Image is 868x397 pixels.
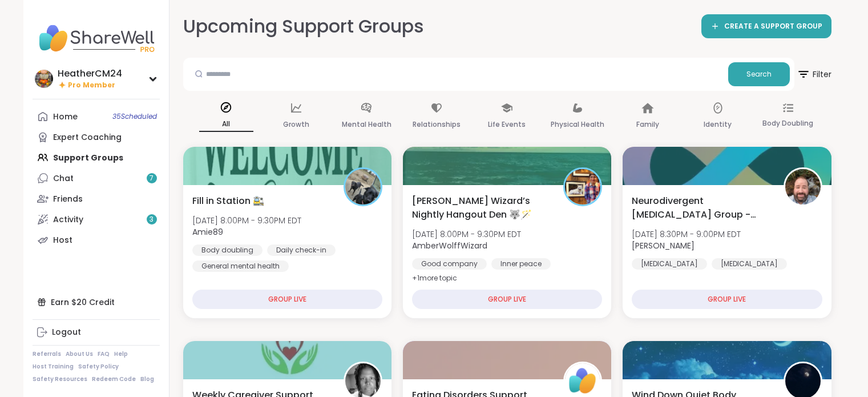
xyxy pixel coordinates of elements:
div: [MEDICAL_DATA] [632,258,707,270]
p: Family [636,118,659,131]
a: Activity3 [33,209,160,230]
div: Activity [53,214,83,226]
img: HeatherCM24 [35,70,53,88]
img: ShareWell Nav Logo [33,18,160,58]
b: AmberWolffWizard [412,240,487,251]
a: Redeem Code [92,375,136,383]
span: [DATE] 8:00PM - 9:30PM EDT [412,228,521,240]
a: Safety Policy [78,363,119,371]
h2: Upcoming Support Groups [183,14,424,39]
img: Amie89 [345,169,381,204]
div: GROUP LIVE [192,290,382,309]
p: Life Events [488,118,526,131]
img: AmberWolffWizard [565,169,600,204]
div: [MEDICAL_DATA] [712,258,787,270]
img: Brian_L [785,169,821,204]
span: [DATE] 8:00PM - 9:30PM EDT [192,215,301,226]
span: [PERSON_NAME] Wizard’s Nightly Hangout Den 🐺🪄 [412,194,551,222]
a: About Us [66,350,93,358]
a: Host Training [33,363,74,371]
span: Neurodivergent [MEDICAL_DATA] Group - [DATE] [632,194,770,222]
span: Fill in Station 🚉 [192,194,264,208]
a: Chat7 [33,168,160,189]
a: FAQ [98,350,110,358]
div: Good company [412,258,487,270]
button: Filter [797,58,831,91]
b: [PERSON_NAME] [632,240,695,251]
span: Filter [797,61,831,88]
a: Expert Coaching [33,127,160,147]
div: Host [53,235,72,246]
span: 7 [150,174,154,183]
p: Relationships [413,118,461,131]
span: Search [746,69,772,79]
a: CREATE A SUPPORT GROUP [701,14,831,38]
span: [DATE] 8:30PM - 9:00PM EDT [632,228,741,240]
div: Chat [53,173,74,185]
b: Amie89 [192,226,223,238]
span: 35 Scheduled [112,112,157,121]
div: Earn $20 Credit [33,292,160,312]
div: GROUP LIVE [412,290,602,309]
a: Safety Resources [33,375,87,383]
span: CREATE A SUPPORT GROUP [724,22,822,31]
div: General mental health [192,260,289,272]
p: Identity [704,118,732,131]
div: HeatherCM24 [58,67,122,80]
div: Daily check-in [267,244,336,256]
div: Logout [52,327,81,338]
p: Growth [283,118,309,131]
a: Blog [140,375,154,383]
p: Body Doubling [762,117,813,130]
div: GROUP LIVE [632,290,822,309]
a: Home35Scheduled [33,106,160,127]
a: Host [33,230,160,250]
p: All [199,117,253,132]
a: Logout [33,322,160,343]
span: Pro Member [68,81,115,90]
div: Body doubling [192,244,263,256]
a: Friends [33,189,160,209]
div: Expert Coaching [53,132,122,143]
span: 3 [150,215,154,224]
button: Search [728,62,790,86]
div: Home [53,111,78,123]
p: Mental Health [342,118,391,131]
div: Inner peace [491,258,551,270]
a: Referrals [33,350,61,358]
div: Friends [53,194,83,205]
p: Physical Health [551,118,604,131]
a: Help [114,350,128,358]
